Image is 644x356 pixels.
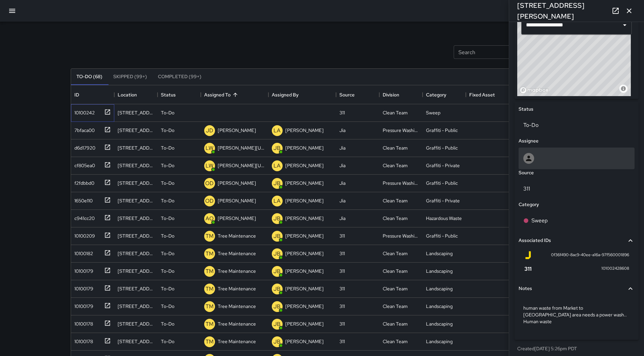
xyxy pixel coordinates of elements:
[383,320,408,327] div: Clean Team
[272,85,299,104] div: Assigned By
[339,285,345,292] div: 311
[218,320,256,327] p: Tree Maintenance
[72,318,93,327] div: 10100178
[339,162,345,169] div: Jia
[161,109,174,116] p: To-Do
[383,180,419,186] div: Pressure Washing
[426,162,460,169] div: Graffiti - Private
[383,303,408,310] div: Clean Team
[161,162,174,169] p: To-Do
[383,85,399,104] div: Division
[118,215,154,222] div: 200 Van Ness Avenue
[426,85,446,104] div: Category
[285,162,324,169] p: [PERSON_NAME]
[161,268,174,274] p: To-Do
[206,320,214,328] p: TM
[205,197,214,205] p: OD
[218,338,256,345] p: Tree Maintenance
[285,197,324,204] p: [PERSON_NAME]
[339,250,345,257] div: 311
[206,250,214,258] p: TM
[285,127,324,134] p: [PERSON_NAME]
[423,85,466,104] div: Category
[72,230,95,239] div: 10100209
[161,250,174,257] p: To-Do
[426,320,453,327] div: Landscaping
[206,215,214,223] p: AO
[426,232,458,239] div: Graffiti - Public
[426,180,458,186] div: Graffiti - Public
[218,127,256,134] p: [PERSON_NAME]
[72,177,94,186] div: f2fdbbd0
[72,124,95,134] div: 7bfaca00
[218,197,256,204] p: [PERSON_NAME]
[218,232,256,239] p: Tree Maintenance
[118,109,154,116] div: 11 Van Ness Avenue
[205,179,214,187] p: OD
[72,335,93,345] div: 10100178
[426,109,440,116] div: Sweep
[218,144,265,151] p: [PERSON_NAME][US_STATE]
[158,85,201,104] div: Status
[383,197,408,204] div: Clean Team
[118,232,154,239] div: 66 Grove Street
[339,320,345,327] div: 311
[206,144,213,152] p: LW
[339,197,345,204] div: Jia
[72,283,93,292] div: 10100179
[383,162,408,169] div: Clean Team
[339,109,345,116] div: 311
[469,85,495,104] div: Fixed Asset
[339,215,345,222] div: Jia
[74,85,79,104] div: ID
[118,127,154,134] div: 114 Larkin Street
[383,144,408,151] div: Clean Team
[218,180,256,186] p: [PERSON_NAME]
[383,268,408,274] div: Clean Team
[72,195,93,204] div: 1650e110
[218,250,256,257] p: Tree Maintenance
[268,85,336,104] div: Assigned By
[72,107,95,116] div: 10100242
[118,144,154,151] div: 246 Van Ness Avenue
[71,69,108,85] button: To-Do (68)
[114,85,158,104] div: Location
[118,303,154,310] div: 90 McAllister Street
[426,215,462,222] div: Hazardous Waste
[273,144,281,152] p: JB
[383,127,419,134] div: Pressure Washing
[339,127,345,134] div: Jia
[161,338,174,345] p: To-Do
[273,303,281,311] p: JB
[161,215,174,222] p: To-Do
[161,285,174,292] p: To-Do
[218,303,256,310] p: Tree Maintenance
[206,303,214,311] p: TM
[118,180,154,186] div: 600 Mcallister Street
[161,144,174,151] p: To-Do
[118,338,154,345] div: 612 McAllister Street
[285,180,324,186] p: [PERSON_NAME]
[72,300,93,310] div: 10100179
[161,127,174,134] p: To-Do
[285,338,324,345] p: [PERSON_NAME]
[71,85,114,104] div: ID
[218,215,256,222] p: [PERSON_NAME]
[339,180,345,186] div: Jia
[383,285,408,292] div: Clean Team
[339,232,345,239] div: 311
[383,232,419,239] div: Pressure Washing
[383,215,408,222] div: Clean Team
[206,338,214,346] p: TM
[426,144,458,151] div: Graffiti - Public
[161,320,174,327] p: To-Do
[383,109,408,116] div: Clean Team
[466,85,509,104] div: Fixed Asset
[336,85,379,104] div: Source
[72,212,95,222] div: c941cc20
[218,268,256,274] p: Tree Maintenance
[273,179,281,187] p: JB
[383,250,408,257] div: Clean Team
[118,285,154,292] div: 1515 Market Street
[206,127,213,135] p: JD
